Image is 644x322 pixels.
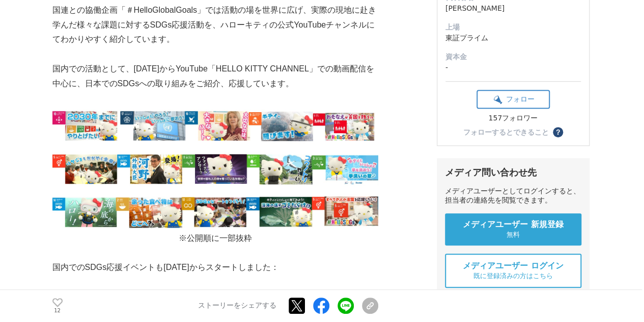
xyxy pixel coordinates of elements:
[445,254,581,288] a: メディアユーザー ログイン 既に登録済みの方はこちら
[52,106,378,231] img: thumbnail_a0801250-0376-11ee-92fd-2d3d9b10eb5a.png
[198,302,276,311] p: ストーリーをシェアする
[477,114,550,123] div: 157フォロワー
[473,271,553,281] span: 既に登録済みの方はこちら
[445,52,581,62] dt: 資本金
[445,213,581,245] a: メディアユーザー 新規登録 無料
[553,127,563,137] button: ？
[477,90,550,109] button: フォロー
[52,260,378,275] p: 国内でのSDGs応援イベントも[DATE]からスタートしました：
[52,62,378,91] p: 国内での活動として、[DATE]からYouTube「HELLO KITTY CHANNEL」での動画配信を中心に、日本でのSDGsへの取り組みをご紹介、応援しています。
[554,129,562,136] span: ？
[445,33,581,43] dd: 東証プライム
[463,261,564,271] span: メディアユーザー ログイン
[445,62,581,73] dd: -
[463,219,564,230] span: メディアユーザー 新規登録
[445,3,581,14] dd: [PERSON_NAME]
[445,187,581,205] div: メディアユーザーとしてログインすると、担当者の連絡先を閲覧できます。
[445,166,581,179] div: メディア問い合わせ先
[463,129,549,136] div: フォローするとできること
[445,22,581,33] dt: 上場
[52,231,378,246] p: ※公開順に一部抜粋
[52,308,63,313] p: 12
[507,230,520,239] span: 無料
